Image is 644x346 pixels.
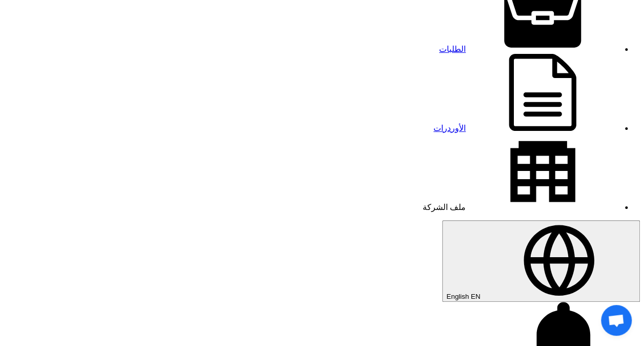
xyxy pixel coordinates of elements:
[446,293,469,300] span: English
[471,293,481,300] span: EN
[423,203,619,212] a: ملف الشركة
[601,305,632,336] div: Open chat
[433,124,619,132] a: الأوردرات
[442,220,640,302] button: English EN
[439,45,619,53] a: الطلبات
